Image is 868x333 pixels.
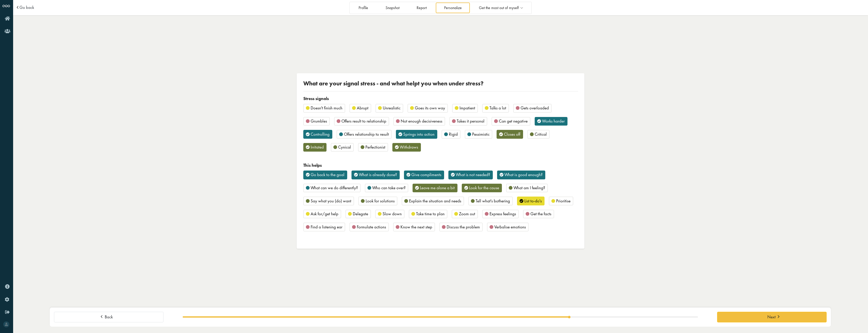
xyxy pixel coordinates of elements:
[303,96,578,102] div: Stress signals
[409,198,461,204] span: Explain the situation and needs
[535,131,547,137] span: Critical
[383,211,402,217] span: Slow down
[357,105,368,111] span: Abrupt
[476,198,510,204] span: Tell what's bothering
[573,304,591,310] span: Keep it up!
[303,80,578,87] div: What are your signal stress - and what helpt you when under stress?
[504,131,520,137] span: Closes off
[513,185,545,191] span: What am I feeling?
[449,131,458,137] span: Rigid
[479,6,519,10] span: Get the most out of myself
[366,198,395,204] span: Look for solutions
[717,312,827,322] button: Next
[400,144,418,150] span: Withdraws
[456,172,490,177] span: What is not needed?
[530,211,551,217] span: Get the facts
[471,3,531,13] a: Get the most out of myself
[547,304,552,310] span: 75
[416,211,445,217] span: Take time to plan
[311,185,358,191] span: What can we do differently?
[459,105,475,111] span: Impatient
[490,211,516,217] span: Express feelings
[556,198,571,204] span: Prioritise
[447,224,480,230] span: Discuss the problem
[311,105,342,111] span: Doesn't finish much
[350,3,376,13] a: Profile
[469,185,499,191] span: Look for the cause
[767,314,776,320] span: Next
[490,105,506,111] span: Talks a lot
[359,172,397,177] span: What is already done?
[105,314,113,320] span: Back
[372,185,405,191] span: Who can take over?
[521,105,549,111] span: Gets overloaded
[524,198,542,204] span: List to-do's
[353,211,368,217] span: Delegate
[311,144,324,150] span: Irritated
[311,224,342,230] span: Find a listening ear
[457,118,484,124] span: Takes it personal
[411,172,441,177] span: Give compliments
[311,118,327,124] span: Grumbles
[311,211,338,217] span: Ask for/get help
[19,5,34,10] a: Go back
[499,118,528,124] span: Can get negative
[303,162,578,169] div: This helps
[403,131,435,137] span: Springs into action
[459,211,475,217] span: Zoom out
[504,172,542,177] span: What is good enough?
[54,312,164,322] button: Back
[420,185,455,191] span: Leave me alone a bit
[415,105,445,111] span: Goes its own way
[338,144,351,150] span: Cynical
[401,118,442,124] span: Not enough decisiveness
[311,172,344,177] span: Go back to the goal
[400,224,432,230] span: Know the next step
[409,3,435,13] a: Report
[542,118,565,124] span: Works harder
[436,3,470,13] a: Personalize
[344,131,389,137] span: Offers relationship to result
[383,105,400,111] span: Unrealistic
[472,131,490,137] span: Pessimistic
[341,118,386,124] span: Offers result to relationship
[357,224,386,230] span: Formulate actions
[311,131,330,137] span: Controlling
[377,3,408,13] a: Snapshot
[494,224,526,230] span: Verbalise emotions
[365,144,385,150] span: Perfectionist
[311,198,351,204] span: Say what you (do) want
